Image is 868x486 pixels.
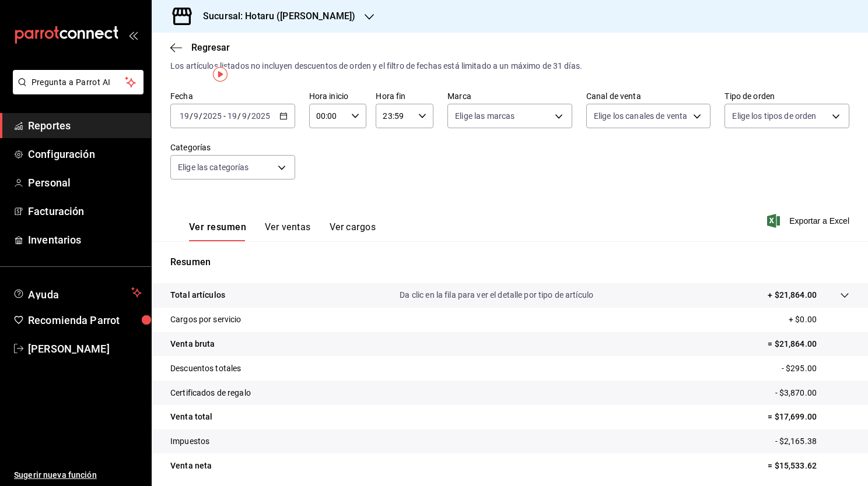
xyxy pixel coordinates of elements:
span: Elige los tipos de orden [732,110,816,122]
button: Pregunta a Parrot AI [13,70,143,94]
p: - $2,165.38 [775,435,849,448]
input: ---- [202,111,222,121]
label: Tipo de orden [724,92,849,100]
p: Venta bruta [170,338,215,350]
label: Fecha [170,92,295,100]
span: / [190,111,193,121]
img: Tooltip marker [213,67,228,82]
span: Configuración [28,146,142,162]
p: Da clic en la fila para ver el detalle por tipo de artículo [400,289,593,301]
p: = $15,533.62 [768,460,849,472]
span: Reportes [28,118,142,133]
input: -- [227,111,237,121]
span: Inventarios [28,232,142,248]
span: Sugerir nueva función [14,469,142,481]
p: Impuestos [170,435,209,448]
span: Elige las marcas [455,110,514,122]
span: / [199,111,202,121]
button: Ver ventas [265,221,311,241]
span: / [247,111,251,121]
button: Ver resumen [189,221,246,241]
label: Categorías [170,143,295,152]
h3: Sucursal: Hotaru ([PERSON_NAME]) [194,9,355,23]
p: = $17,699.00 [768,411,849,423]
span: Regresar [191,42,230,53]
span: Pregunta a Parrot AI [32,76,125,89]
p: - $295.00 [782,362,849,375]
p: - $3,870.00 [775,387,849,399]
button: Exportar a Excel [769,214,849,228]
label: Marca [447,92,572,100]
span: Facturación [28,203,142,219]
p: Venta total [170,411,212,423]
label: Canal de venta [586,92,711,100]
label: Hora fin [376,92,433,100]
button: open_drawer_menu [128,30,138,40]
span: Ayuda [28,286,127,300]
p: Venta neta [170,460,212,472]
span: [PERSON_NAME] [28,341,142,357]
button: Ver cargos [330,221,376,241]
p: Certificados de regalo [170,387,251,399]
p: + $0.00 [789,314,849,326]
span: - [223,111,226,121]
span: Elige las categorías [178,161,249,173]
span: Recomienda Parrot [28,312,142,328]
button: Regresar [170,42,230,53]
div: Los artículos listados no incluyen descuentos de orden y el filtro de fechas está limitado a un m... [170,60,849,72]
a: Pregunta a Parrot AI [8,84,143,97]
p: Cargos por servicio [170,314,242,326]
span: / [237,111,241,121]
input: -- [242,111,247,121]
span: Elige los canales de venta [594,110,687,122]
label: Hora inicio [309,92,367,100]
p: + $21,864.00 [768,289,817,301]
input: -- [193,111,199,121]
p: Total artículos [170,289,225,301]
p: = $21,864.00 [768,338,849,350]
input: -- [179,111,190,121]
span: Personal [28,175,142,191]
p: Resumen [170,255,849,269]
p: Descuentos totales [170,362,241,375]
div: navigation tabs [189,221,376,241]
input: ---- [251,111,271,121]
